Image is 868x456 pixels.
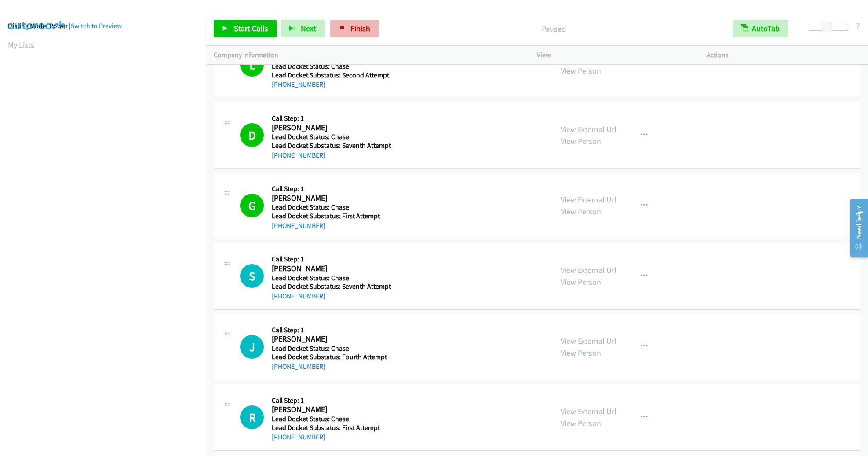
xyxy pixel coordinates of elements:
[272,123,389,133] h2: [PERSON_NAME]
[561,136,601,146] a: View Person
[707,50,861,60] p: Actions
[272,114,391,123] h5: Call Step: 1
[234,23,268,33] span: Start Calls
[561,66,601,76] a: View Person
[272,151,325,159] a: [PHONE_NUMBER]
[561,195,616,205] a: View External Url
[272,292,325,300] a: [PHONE_NUMBER]
[272,326,389,335] h5: Call Step: 1
[733,20,788,37] button: AutoTab
[272,193,389,203] h2: [PERSON_NAME]
[240,123,264,147] h1: D
[537,50,691,60] p: View
[272,362,325,371] a: [PHONE_NUMBER]
[214,50,521,60] p: Company Information
[561,336,616,346] a: View External Url
[561,265,616,275] a: View External Url
[8,40,34,50] a: My Lists
[240,264,264,288] div: The call is yet to be attempted
[272,415,389,423] h5: Lead Docket Status: Chase
[272,212,389,221] h5: Lead Docket Substatus: First Attempt
[272,334,389,344] h2: [PERSON_NAME]
[240,194,264,217] h1: G
[240,53,264,77] h1: L
[272,80,325,88] a: [PHONE_NUMBER]
[8,21,198,31] div: Dialing Mode: Power |
[240,405,264,429] div: The call is yet to be attempted
[272,433,325,441] a: [PHONE_NUMBER]
[240,264,264,288] h1: S
[240,405,264,429] h1: R
[272,203,389,212] h5: Lead Docket Status: Chase
[272,62,389,71] h5: Lead Docket Status: Chase
[272,274,391,283] h5: Lead Docket Status: Chase
[281,20,325,37] button: Next
[272,353,389,361] h5: Lead Docket Substatus: Fourth Attempt
[561,206,601,217] a: View Person
[272,132,391,141] h5: Lead Docket Status: Chase
[272,282,391,291] h5: Lead Docket Substatus: Seventh Attempt
[390,23,717,35] p: Paused
[272,255,391,264] h5: Call Step: 1
[561,418,601,428] a: View Person
[272,141,391,150] h5: Lead Docket Substatus: Seventh Attempt
[856,20,860,32] div: 7
[561,124,616,134] a: View External Url
[71,22,122,30] a: Switch to Preview
[350,23,370,33] span: Finish
[561,406,616,416] a: View External Url
[272,221,325,230] a: [PHONE_NUMBER]
[561,277,601,287] a: View Person
[272,184,389,193] h5: Call Step: 1
[330,20,379,37] a: Finish
[561,348,601,358] a: View Person
[240,335,264,359] h1: J
[272,405,389,415] h2: [PERSON_NAME]
[214,20,277,37] a: Start Calls
[842,193,868,263] iframe: Resource Center
[272,396,389,405] h5: Call Step: 1
[272,423,389,432] h5: Lead Docket Substatus: First Attempt
[272,344,389,353] h5: Lead Docket Status: Chase
[301,23,316,33] span: Next
[272,71,389,80] h5: Lead Docket Substatus: Second Attempt
[272,264,389,274] h2: [PERSON_NAME]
